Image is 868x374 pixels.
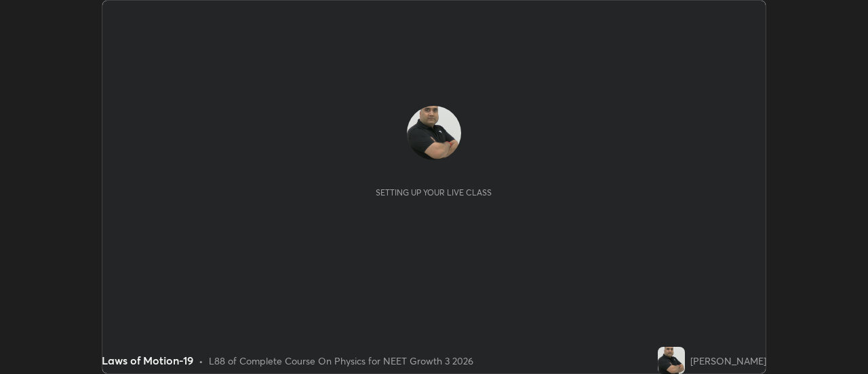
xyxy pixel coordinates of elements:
div: Laws of Motion-19 [102,352,193,369]
div: [PERSON_NAME] [690,354,766,368]
div: Setting up your live class [376,187,492,198]
div: • [199,354,203,368]
div: L88 of Complete Course On Physics for NEET Growth 3 2026 [209,354,473,368]
img: eacf0803778e41e7b506779bab53d040.jpg [407,106,461,160]
img: eacf0803778e41e7b506779bab53d040.jpg [658,347,685,374]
